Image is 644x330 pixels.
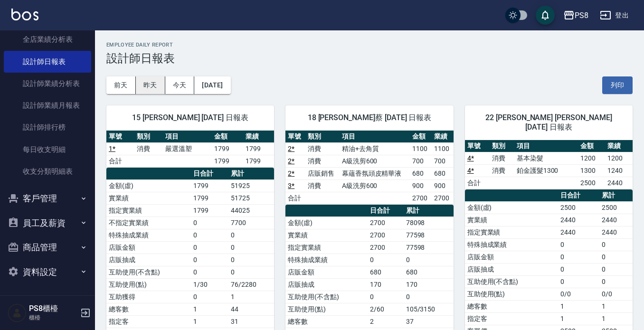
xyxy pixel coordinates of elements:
p: 櫃檯 [29,313,77,322]
td: 0/0 [558,288,599,300]
td: 指定實業績 [285,241,367,254]
td: 店販金額 [285,266,367,278]
td: 0 [599,263,633,275]
td: 幕蘊香氛頭皮精華液 [340,167,410,179]
button: 資料設定 [4,260,91,284]
td: 金額(虛) [465,201,559,214]
th: 日合計 [558,189,599,202]
td: 105/3150 [404,303,454,315]
td: 0 [404,291,454,303]
h3: 設計師日報表 [106,52,633,65]
span: 15 [PERSON_NAME] [DATE] 日報表 [118,113,263,123]
th: 業績 [243,131,275,143]
td: 店販抽成 [465,263,559,275]
a: 設計師業績分析表 [4,73,91,94]
button: save [536,6,555,25]
th: 日合計 [191,168,228,180]
td: 0 [228,266,275,278]
td: 1100 [432,142,454,155]
td: 170 [404,278,454,291]
td: 消費 [490,152,514,164]
td: 1799 [243,155,275,167]
td: 1799 [212,155,243,167]
td: 1240 [605,164,633,177]
a: 每日收支明細 [4,139,91,160]
td: 1799 [191,179,228,192]
img: Person [8,303,27,322]
td: 77598 [404,241,454,254]
td: 2500 [599,201,633,214]
td: 2500 [558,201,599,214]
td: 2440 [599,214,633,226]
td: 0 [558,238,599,251]
td: 互助使用(點) [106,278,191,291]
td: 2700 [410,192,432,204]
td: 2700 [368,241,404,254]
td: 700 [432,155,454,167]
td: 1/30 [191,278,228,291]
td: 金額(虛) [285,217,367,229]
td: 合計 [106,155,134,167]
td: 0 [599,238,633,251]
a: 設計師業績月報表 [4,94,91,116]
td: 0 [191,229,228,241]
td: 170 [368,278,404,291]
button: 客戶管理 [4,186,91,211]
td: 互助使用(不含點) [106,266,191,278]
td: 不指定實業績 [106,217,191,229]
h2: Employee Daily Report [106,42,633,48]
th: 項目 [163,131,212,143]
td: 1799 [191,204,228,217]
td: 2440 [599,226,633,238]
td: 0 [599,251,633,263]
td: 互助使用(不含點) [465,275,559,288]
td: 特殊抽成業績 [465,238,559,251]
td: 實業績 [465,214,559,226]
td: 消費 [134,142,162,155]
td: 0 [191,217,228,229]
td: A級洗剪600 [340,155,410,167]
td: 1 [558,312,599,325]
td: 1200 [605,152,633,164]
td: 2500 [578,177,605,189]
td: 精油+去角質 [340,142,410,155]
td: 消費 [305,179,340,192]
td: 嚴選溫塑 [163,142,212,155]
td: 900 [410,179,432,192]
table: a dense table [106,131,274,168]
td: 1 [228,291,275,303]
table: a dense table [285,131,453,205]
a: 收支分類明細表 [4,160,91,182]
td: 特殊抽成業績 [106,229,191,241]
td: 消費 [305,142,340,155]
td: 1 [191,315,228,328]
td: 1799 [243,142,275,155]
td: 76/2280 [228,278,275,291]
td: 1799 [212,142,243,155]
td: 44025 [228,204,275,217]
td: 31 [228,315,275,328]
th: 項目 [514,140,578,152]
td: 78098 [404,217,454,229]
td: 0/0 [599,288,633,300]
td: 互助獲得 [106,291,191,303]
td: 2700 [368,217,404,229]
td: 0 [191,291,228,303]
button: 今天 [165,76,195,94]
button: 昨天 [136,76,165,94]
td: 總客數 [465,300,559,312]
td: 0 [368,291,404,303]
td: 2440 [605,177,633,189]
a: 設計師排行榜 [4,116,91,138]
td: 0 [228,241,275,254]
th: 金額 [410,131,432,143]
td: 0 [558,275,599,288]
td: 合計 [465,177,490,189]
td: 1300 [578,164,605,177]
td: 1799 [191,192,228,204]
td: 指定實業績 [106,204,191,217]
h5: PS8櫃檯 [29,304,77,313]
th: 累計 [404,205,454,217]
th: 累計 [599,189,633,202]
button: [DATE] [194,76,230,94]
